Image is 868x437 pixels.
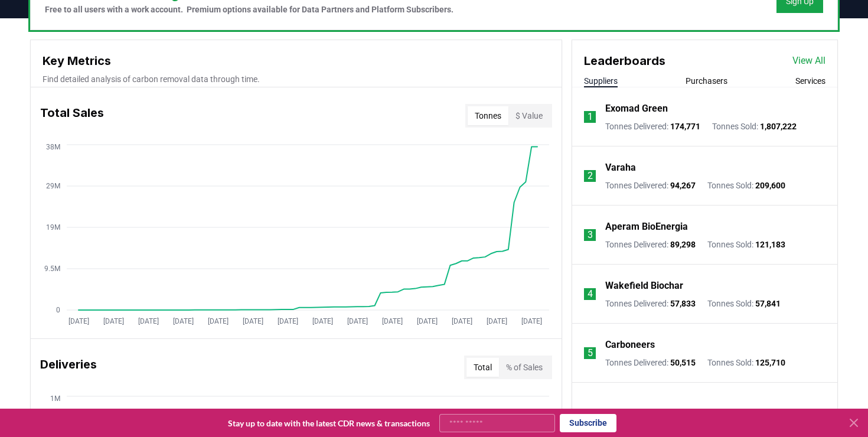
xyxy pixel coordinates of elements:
[755,299,781,308] span: 57,841
[56,306,60,314] tspan: 0
[43,52,550,70] h3: Key Metrics
[605,298,696,309] p: Tonnes Delivered :
[755,240,785,249] span: 121,183
[44,265,60,273] tspan: 9.5M
[755,181,785,190] span: 209,600
[605,102,668,116] a: Exomad Green
[487,317,507,325] tspan: [DATE]
[312,317,333,325] tspan: [DATE]
[707,180,785,191] p: Tonnes Sold :
[605,161,636,175] a: Varaha
[670,299,696,308] span: 57,833
[138,317,159,325] tspan: [DATE]
[680,406,720,418] p: Load more
[50,394,60,403] tspan: 1M
[452,317,472,325] tspan: [DATE]
[45,4,453,15] p: Free to all users with a work account. Premium options available for Data Partners and Platform S...
[173,317,194,325] tspan: [DATE]
[605,180,696,191] p: Tonnes Delivered :
[760,122,797,131] span: 1,807,222
[605,239,696,250] p: Tonnes Delivered :
[671,400,739,424] button: Load more
[605,338,655,352] a: Carboneers
[521,317,542,325] tspan: [DATE]
[466,358,499,377] button: Total
[670,181,696,190] span: 94,267
[707,298,781,309] p: Tonnes Sold :
[588,346,593,360] p: 5
[707,357,785,368] p: Tonnes Sold :
[588,110,593,124] p: 1
[46,223,60,231] tspan: 19M
[686,75,727,87] button: Purchasers
[584,52,665,70] h3: Leaderboards
[588,287,593,301] p: 4
[208,317,229,325] tspan: [DATE]
[499,358,550,377] button: % of Sales
[605,220,688,234] a: Aperam BioEnergia
[43,73,550,85] p: Find detailed analysis of carbon removal data through time.
[605,120,700,132] p: Tonnes Delivered :
[40,104,104,128] h3: Total Sales
[40,356,97,379] h3: Deliveries
[670,240,696,249] span: 89,298
[712,120,797,132] p: Tonnes Sold :
[46,182,60,190] tspan: 29M
[707,239,785,250] p: Tonnes Sold :
[605,279,683,293] a: Wakefield Biochar
[243,317,263,325] tspan: [DATE]
[46,143,60,151] tspan: 38M
[670,122,700,131] span: 174,771
[417,317,438,325] tspan: [DATE]
[278,317,298,325] tspan: [DATE]
[670,358,696,367] span: 50,515
[382,317,403,325] tspan: [DATE]
[103,317,124,325] tspan: [DATE]
[508,106,550,125] button: $ Value
[792,54,825,68] a: View All
[755,358,785,367] span: 125,710
[795,75,825,87] button: Services
[584,75,618,87] button: Suppliers
[347,317,368,325] tspan: [DATE]
[588,228,593,242] p: 3
[68,317,89,325] tspan: [DATE]
[605,357,696,368] p: Tonnes Delivered :
[468,106,508,125] button: Tonnes
[588,169,593,183] p: 2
